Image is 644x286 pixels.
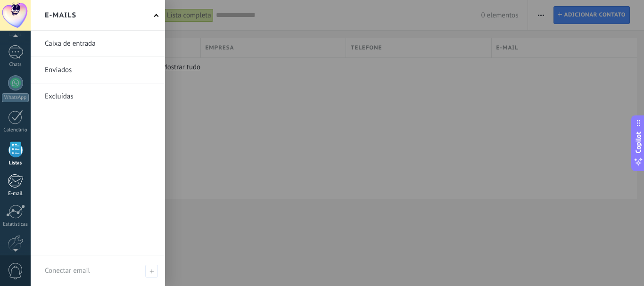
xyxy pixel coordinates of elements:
div: Listas [2,160,29,166]
li: Excluídas [31,83,165,109]
span: Conectar email [145,265,158,278]
div: Chats [2,62,29,68]
span: Conectar email [45,266,90,275]
h2: E-mails [45,0,76,30]
div: WhatsApp [2,93,29,102]
li: Enviados [31,57,165,83]
div: E-mail [2,191,29,197]
div: Estatísticas [2,221,29,228]
div: Calendário [2,127,29,133]
span: Copilot [634,131,643,153]
li: Caixa de entrada [31,31,165,57]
